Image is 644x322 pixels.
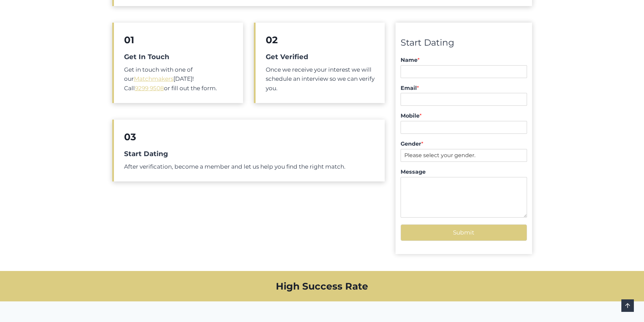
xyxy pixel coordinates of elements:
a: 9299 9508 [135,85,164,92]
div: Start Dating [401,36,527,50]
button: Submit [401,224,527,241]
label: Mobile [401,113,527,120]
h2: 03 [124,130,375,144]
label: Message [401,169,527,176]
a: Scroll to top [621,299,634,312]
p: Once we receive your interest we will schedule an interview so we can verify you. [266,65,375,93]
label: Email [401,85,527,92]
h2: High Success Rate [112,279,532,293]
label: Name [401,57,527,64]
a: Matchmakers [134,75,173,82]
h2: 02 [266,33,375,47]
h2: 01 [124,33,233,47]
p: Get in touch with one of our [DATE]! Call or fill out the form. [124,65,233,93]
h5: Start Dating [124,149,375,159]
h5: Get In Touch [124,52,233,62]
input: Mobile [401,121,527,134]
label: Gender [401,141,527,148]
p: After verification, become a member and let us help you find the right match. [124,162,375,171]
h5: Get Verified [266,52,375,62]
